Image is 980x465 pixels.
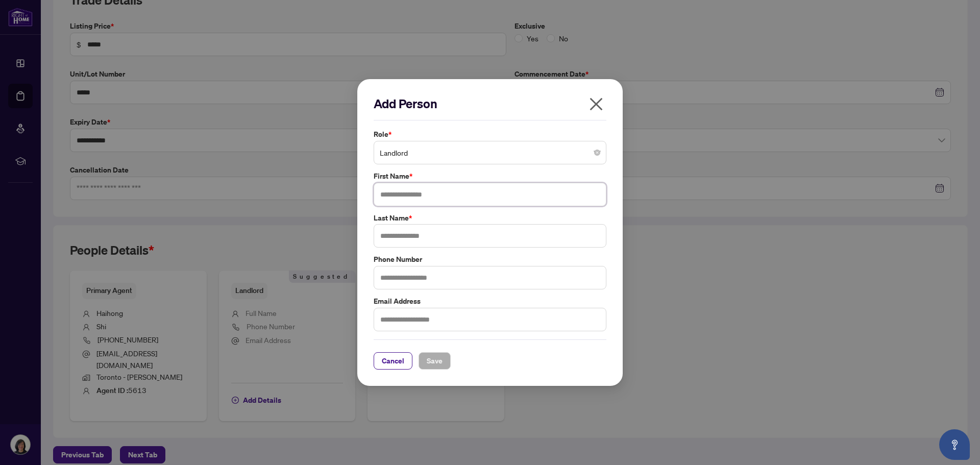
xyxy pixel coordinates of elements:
button: Open asap [939,429,970,460]
label: Phone Number [374,254,606,265]
button: Cancel [374,352,412,370]
span: close [588,96,604,112]
label: Email Address [374,296,606,307]
label: First Name [374,170,606,182]
button: Save [419,352,451,370]
label: Last Name [374,212,606,224]
h2: Add Person [374,95,606,112]
label: Role [374,129,606,140]
span: close-circle [594,150,600,156]
span: Landlord [380,143,600,162]
span: Cancel [382,353,404,369]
